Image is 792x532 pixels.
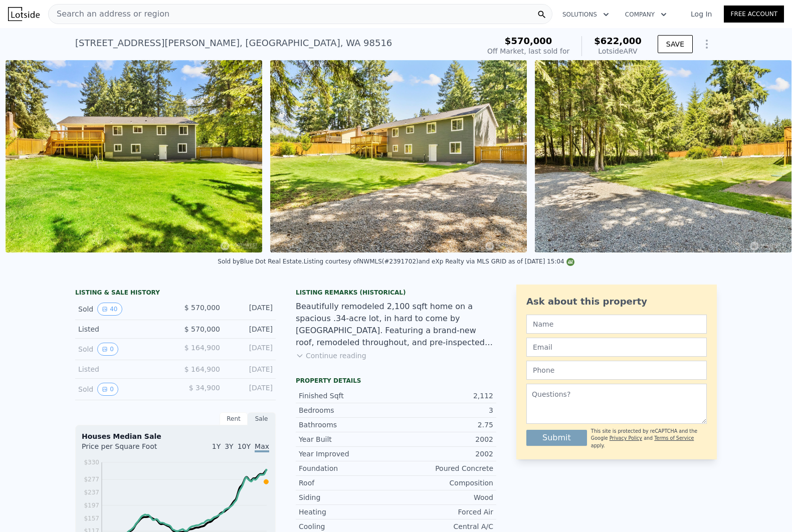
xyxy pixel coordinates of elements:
[299,391,396,401] div: Finished Sqft
[697,34,717,54] button: Show Options
[724,6,784,23] a: Free Account
[299,405,396,415] div: Bedrooms
[218,258,303,265] div: Sold by Blue Dot Real Estate .
[299,434,396,444] div: Year Built
[396,478,493,488] div: Composition
[299,463,396,473] div: Foundation
[299,492,396,502] div: Siding
[526,315,707,334] input: Name
[526,430,587,446] button: Submit
[78,303,167,316] div: Sold
[212,442,221,450] span: 1Y
[78,383,167,396] div: Sold
[654,435,694,441] a: Terms of Service
[299,449,396,459] div: Year Improved
[84,489,99,496] tspan: $237
[6,60,262,252] img: Sale: 149633870 Parcel: 97047515
[84,476,99,483] tspan: $277
[184,365,220,373] span: $ 164,900
[617,6,675,24] button: Company
[97,303,122,316] button: View historical data
[97,383,118,396] button: View historical data
[75,289,276,299] div: LISTING & SALE HISTORY
[228,343,273,356] div: [DATE]
[225,442,233,450] span: 3Y
[296,301,496,349] div: Beautifully remodeled 2,100 sqft home on a spacious .34-acre lot, in hard to come by [GEOGRAPHIC_...
[526,338,707,357] input: Email
[78,343,167,356] div: Sold
[487,46,569,56] div: Off Market, last sold for
[248,412,276,425] div: Sale
[396,492,493,502] div: Wood
[8,7,40,21] img: Lotside
[184,344,220,352] span: $ 164,900
[296,289,496,297] div: Listing Remarks (Historical)
[78,364,167,374] div: Listed
[299,420,396,430] div: Bathrooms
[535,60,791,252] img: Sale: 149633870 Parcel: 97047515
[184,325,220,333] span: $ 570,000
[554,6,617,24] button: Solutions
[228,364,273,374] div: [DATE]
[299,478,396,488] div: Roof
[82,431,269,441] div: Houses Median Sale
[238,442,251,450] span: 10Y
[396,449,493,459] div: 2002
[396,391,493,401] div: 2,112
[75,36,392,50] div: [STREET_ADDRESS][PERSON_NAME] , [GEOGRAPHIC_DATA] , WA 98516
[296,351,366,361] button: Continue reading
[396,405,493,415] div: 3
[396,507,493,517] div: Forced Air
[78,324,167,334] div: Listed
[396,521,493,531] div: Central A/C
[82,441,175,457] div: Price per Square Foot
[255,442,269,452] span: Max
[304,258,574,265] div: Listing courtesy of NWMLS (#2391702) and eXp Realty via MLS GRID as of [DATE] 15:04
[97,343,118,356] button: View historical data
[184,304,220,312] span: $ 570,000
[84,502,99,509] tspan: $197
[396,434,493,444] div: 2002
[679,9,724,19] a: Log In
[49,8,169,20] span: Search an address or region
[270,60,527,252] img: Sale: 149633870 Parcel: 97047515
[228,303,273,316] div: [DATE]
[228,383,273,396] div: [DATE]
[526,295,707,309] div: Ask about this property
[228,324,273,334] div: [DATE]
[296,377,496,385] div: Property details
[189,384,220,392] span: $ 34,900
[220,412,248,425] div: Rent
[658,35,693,53] button: SAVE
[610,435,642,441] a: Privacy Policy
[505,36,552,46] span: $570,000
[84,459,99,466] tspan: $330
[566,258,574,266] img: NWMLS Logo
[396,463,493,473] div: Poured Concrete
[594,36,642,46] span: $622,000
[594,46,642,56] div: Lotside ARV
[591,428,707,449] div: This site is protected by reCAPTCHA and the Google and apply.
[396,420,493,430] div: 2.75
[84,515,99,522] tspan: $157
[299,507,396,517] div: Heating
[299,521,396,531] div: Cooling
[526,361,707,380] input: Phone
